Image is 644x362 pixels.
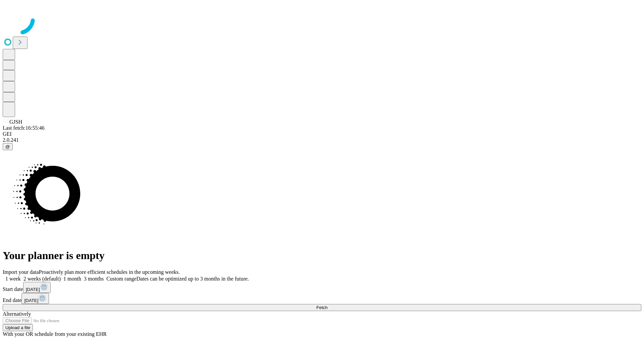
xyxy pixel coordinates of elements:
[3,304,641,311] button: Fetch
[23,282,51,293] button: [DATE]
[137,276,249,282] span: Dates can be optimized up to 3 months in the future.
[106,276,136,282] span: Custom range
[3,331,107,337] span: With your OR schedule from your existing EHR
[3,282,641,293] div: Start date
[3,324,33,331] button: Upload a file
[23,276,61,282] span: 2 weeks (default)
[3,311,31,317] span: Alternatively
[3,137,641,143] div: 2.0.241
[3,269,39,275] span: Import your data
[9,119,22,125] span: GJSH
[3,125,45,131] span: Last fetch: 16:55:46
[316,305,327,310] span: Fetch
[24,298,38,303] span: [DATE]
[84,276,104,282] span: 3 months
[63,276,81,282] span: 1 month
[3,293,641,304] div: End date
[3,131,641,137] div: GEI
[5,144,10,149] span: @
[3,143,13,150] button: @
[21,293,49,304] button: [DATE]
[39,269,180,275] span: Proactively plan more efficient schedules in the upcoming weeks.
[26,287,40,292] span: [DATE]
[3,249,641,262] h1: Your planner is empty
[5,276,21,282] span: 1 week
